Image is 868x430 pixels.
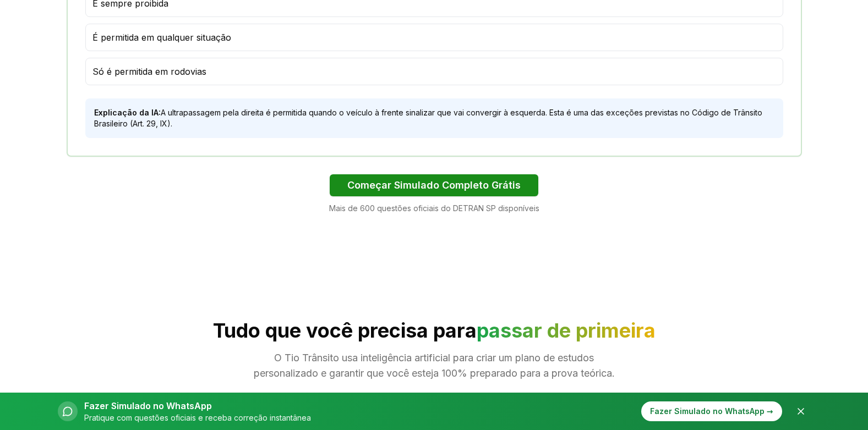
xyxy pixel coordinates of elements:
span: Explicação da IA: [94,108,161,117]
a: Começar Simulado Completo Grátis [330,180,538,191]
span: É permitida em qualquer situação [92,31,231,44]
p: Fazer Simulado no WhatsApp [84,399,311,412]
p: A ultrapassagem pela direita é permitida quando o veículo à frente sinalizar que vai convergir à ... [94,107,774,129]
h2: Tudo que você precisa para [67,319,802,341]
div: Fazer Simulado no WhatsApp → [641,401,782,421]
span: passar de primeira [477,318,656,343]
button: Fechar [791,401,811,421]
button: Começar Simulado Completo Grátis [330,174,538,196]
button: Fazer Simulado no WhatsAppPratique com questões oficiais e receba correção instantâneaFazer Simul... [58,399,782,423]
p: Pratique com questões oficiais e receba correção instantânea [84,412,311,423]
p: O Tio Trânsito usa inteligência artificial para criar um plano de estudos personalizado e garanti... [249,350,619,381]
span: Só é permitida em rodovias [92,65,206,78]
p: Mais de 600 questões oficiais do DETRAN SP disponíveis [67,203,802,214]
